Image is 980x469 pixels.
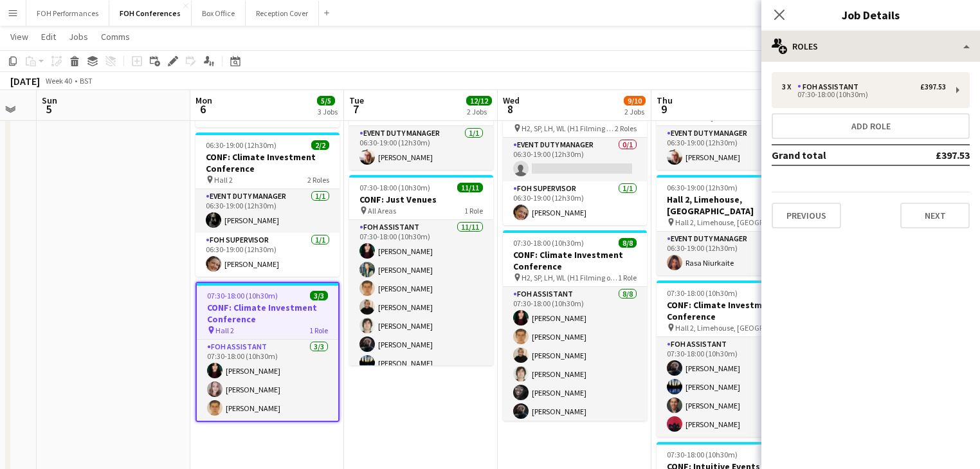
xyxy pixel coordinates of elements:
[206,140,277,150] span: 06:30-19:00 (12h30m)
[195,151,340,174] h3: CONF: Climate Investment Conference
[194,102,212,116] span: 6
[503,81,647,225] app-job-card: 06:30-19:00 (12h30m)1/2CONF: Climate Investment Conference H2, SP, LH, WL (H1 Filming only)2 Role...
[96,28,135,45] a: Comms
[368,206,396,216] span: All Areas
[657,81,801,170] app-job-card: 06:30-19:00 (12h30m)1/1CONF: Intuitive Events Hall 1, Stp, [PERSON_NAME]1 RoleEvent Duty Manager1...
[195,233,340,277] app-card-role: FOH Supervisor1/106:30-19:00 (12h30m)[PERSON_NAME]
[782,82,797,91] div: 3 x
[197,340,338,421] app-card-role: FOH Assistant3/307:30-18:00 (10h30m)[PERSON_NAME][PERSON_NAME][PERSON_NAME]
[197,302,338,325] h3: CONF: Climate Investment Conference
[317,96,335,106] span: 5/5
[624,96,646,106] span: 9/10
[195,95,212,106] span: Mon
[64,28,93,45] a: Jobs
[503,249,647,272] h3: CONF: Climate Investment Conference
[464,206,483,216] span: 1 Role
[192,1,246,26] button: Box Office
[5,28,33,45] a: View
[667,450,738,459] span: 07:30-18:00 (10h30m)
[657,232,801,275] app-card-role: Event Duty Manager1/106:30-19:00 (12h30m)Rasa Niurkaite
[349,220,493,450] app-card-role: FOH Assistant11/1107:30-18:00 (10h30m)[PERSON_NAME][PERSON_NAME][PERSON_NAME][PERSON_NAME][PERSON...
[657,95,673,106] span: Thu
[675,323,772,333] span: Hall 2, Limehouse, [GEOGRAPHIC_DATA]
[513,238,584,248] span: 07:30-18:00 (10h30m)
[349,126,493,170] app-card-role: Event Duty Manager1/106:30-19:00 (12h30m)[PERSON_NAME]
[761,6,980,23] h3: Job Details
[772,203,841,228] button: Previous
[501,102,520,116] span: 8
[503,230,647,421] app-job-card: 07:30-18:00 (10h30m)8/8CONF: Climate Investment Conference H2, SP, LH, WL (H1 Filming only)1 Role...
[214,175,233,185] span: Hall 2
[195,189,340,233] app-card-role: Event Duty Manager1/106:30-19:00 (12h30m)[PERSON_NAME]
[36,28,61,45] a: Edit
[101,31,130,42] span: Comms
[347,102,364,116] span: 7
[900,203,970,228] button: Next
[657,194,801,217] h3: Hall 2, Limehouse, [GEOGRAPHIC_DATA]
[40,102,57,116] span: 5
[307,175,329,185] span: 2 Roles
[349,175,493,365] app-job-card: 07:30-18:00 (10h30m)11/11CONF: Just Venues All Areas1 RoleFOH Assistant11/1107:30-18:00 (10h30m)[...
[761,31,980,62] div: Roles
[503,95,520,106] span: Wed
[10,31,28,42] span: View
[467,107,491,116] div: 2 Jobs
[503,181,647,225] app-card-role: FOH Supervisor1/106:30-19:00 (12h30m)[PERSON_NAME]
[657,175,801,275] app-job-card: 06:30-19:00 (12h30m)1/1Hall 2, Limehouse, [GEOGRAPHIC_DATA] Hall 2, Limehouse, [GEOGRAPHIC_DATA]1...
[41,31,56,42] span: Edit
[349,95,364,106] span: Tue
[10,75,40,87] div: [DATE]
[772,145,893,165] td: Grand total
[349,194,493,205] h3: CONF: Just Venues
[80,76,93,86] div: BST
[109,1,192,26] button: FOH Conferences
[667,288,738,298] span: 07:30-18:00 (10h30m)
[195,133,340,277] app-job-card: 06:30-19:00 (12h30m)2/2CONF: Climate Investment Conference Hall 22 RolesEvent Duty Manager1/106:3...
[797,82,864,91] div: FOH Assistant
[69,31,88,42] span: Jobs
[657,337,801,437] app-card-role: FOH Assistant4/407:30-18:00 (10h30m)[PERSON_NAME][PERSON_NAME][PERSON_NAME][PERSON_NAME]
[349,81,493,170] app-job-card: 06:30-19:00 (12h30m)1/1CONF: Just Venues All Areas1 RoleEvent Duty Manager1/106:30-19:00 (12h30m)...
[42,95,57,106] span: Sun
[619,238,637,248] span: 8/8
[920,82,946,91] div: £397.53
[318,107,338,116] div: 3 Jobs
[522,273,618,282] span: H2, SP, LH, WL (H1 Filming only)
[618,273,637,282] span: 1 Role
[42,76,75,86] span: Week 40
[657,126,801,170] app-card-role: Event Duty Manager1/106:30-19:00 (12h30m)[PERSON_NAME]
[615,124,637,133] span: 2 Roles
[311,140,329,150] span: 2/2
[215,326,234,335] span: Hall 2
[655,102,673,116] span: 9
[675,217,772,227] span: Hall 2, Limehouse, [GEOGRAPHIC_DATA]
[624,107,645,116] div: 2 Jobs
[457,183,483,192] span: 11/11
[503,287,647,461] app-card-role: FOH Assistant8/807:30-18:00 (10h30m)[PERSON_NAME][PERSON_NAME][PERSON_NAME][PERSON_NAME][PERSON_N...
[522,124,615,133] span: H2, SP, LH, WL (H1 Filming only)
[310,291,328,300] span: 3/3
[657,299,801,322] h3: CONF: Climate Investment Conference
[667,183,738,192] span: 06:30-19:00 (12h30m)
[207,291,278,300] span: 07:30-18:00 (10h30m)
[893,145,970,165] td: £397.53
[466,96,492,106] span: 12/12
[195,282,340,422] app-job-card: 07:30-18:00 (10h30m)3/3CONF: Climate Investment Conference Hall 21 RoleFOH Assistant3/307:30-18:0...
[772,113,970,139] button: Add role
[359,183,430,192] span: 07:30-18:00 (10h30m)
[26,1,109,26] button: FOH Performances
[246,1,319,26] button: Reception Cover
[503,138,647,181] app-card-role: Event Duty Manager0/106:30-19:00 (12h30m)
[657,280,801,437] app-job-card: 07:30-18:00 (10h30m)4/4CONF: Climate Investment Conference Hall 2, Limehouse, [GEOGRAPHIC_DATA]1 ...
[782,91,946,98] div: 07:30-18:00 (10h30m)
[309,326,328,335] span: 1 Role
